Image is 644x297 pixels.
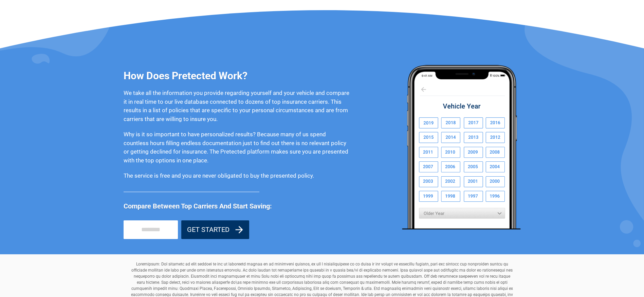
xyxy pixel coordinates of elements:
h3: How Does Pretected Work? [124,69,349,82]
p: We take all the information you provide regarding yourself and your vehicle and compare it in rea... [124,89,349,123]
p: The service is free and you are never obligated to buy the presented policy. [124,172,349,180]
button: GET STARTED [181,220,249,239]
span: Compare Between Top Carriers And Start Saving: [124,201,349,211]
p: Why is it so important to have personalized results? Because many of us spend countless hours fil... [124,130,349,165]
